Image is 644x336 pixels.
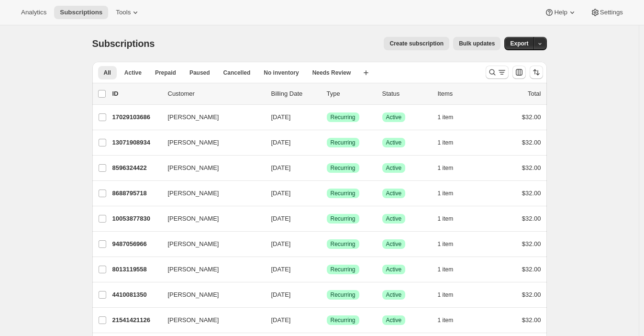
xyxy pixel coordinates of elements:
span: Help [554,9,567,16]
span: Needs Review [312,69,351,77]
span: [DATE] [271,215,291,222]
div: 10053877830[PERSON_NAME][DATE]SuccessRecurringSuccessActive1 item$32.00 [112,212,541,225]
p: Customer [168,89,264,99]
p: 4410081350 [112,290,160,300]
div: 21541421126[PERSON_NAME][DATE]SuccessRecurringSuccessActive1 item$32.00 [112,314,541,327]
span: Active [386,266,402,273]
span: 1 item [438,291,454,299]
p: 9487056966 [112,239,160,249]
button: [PERSON_NAME] [162,186,258,201]
span: $32.00 [522,190,541,197]
div: 9487056966[PERSON_NAME][DATE]SuccessRecurringSuccessActive1 item$32.00 [112,237,541,251]
button: 1 item [438,187,464,200]
span: Subscriptions [92,38,155,49]
div: 8596324422[PERSON_NAME][DATE]SuccessRecurringSuccessActive1 item$32.00 [112,161,541,175]
button: Bulk updates [453,37,500,50]
span: [PERSON_NAME] [168,163,219,173]
span: Recurring [331,190,355,197]
span: Active [386,316,402,324]
span: [PERSON_NAME] [168,138,219,147]
button: Customize table column order and visibility [512,66,526,79]
span: [DATE] [271,190,291,197]
div: 4410081350[PERSON_NAME][DATE]SuccessRecurringSuccessActive1 item$32.00 [112,288,541,302]
span: Create subscription [389,40,444,47]
span: [PERSON_NAME] [168,315,219,325]
span: Tools [116,9,131,16]
span: 1 item [438,113,454,121]
span: Cancelled [223,69,251,77]
p: 10053877830 [112,214,160,224]
div: 8013119558[PERSON_NAME][DATE]SuccessRecurringSuccessActive1 item$32.00 [112,263,541,276]
button: Export [504,37,534,50]
span: [DATE] [271,240,291,247]
span: Recurring [331,139,355,146]
button: 1 item [438,161,464,175]
p: 8013119558 [112,265,160,274]
p: 21541421126 [112,315,160,325]
button: Settings [585,6,629,19]
button: [PERSON_NAME] [162,211,258,226]
button: 1 item [438,288,464,302]
span: [DATE] [271,113,291,121]
span: Recurring [331,240,355,248]
span: 1 item [438,266,454,273]
span: [PERSON_NAME] [168,189,219,198]
button: Tools [110,6,146,19]
span: Recurring [331,113,355,121]
div: 13071908934[PERSON_NAME][DATE]SuccessRecurringSuccessActive1 item$32.00 [112,136,541,149]
p: 17029103686 [112,112,160,122]
span: Active [386,113,402,121]
button: 1 item [438,263,464,276]
span: 1 item [438,164,454,172]
span: Active [386,164,402,172]
button: [PERSON_NAME] [162,160,258,176]
span: $32.00 [522,291,541,298]
span: Analytics [21,9,46,16]
span: Export [510,40,528,47]
button: [PERSON_NAME] [162,135,258,150]
span: [PERSON_NAME] [168,290,219,300]
button: [PERSON_NAME] [162,287,258,302]
span: [PERSON_NAME] [168,112,219,122]
span: 1 item [438,190,454,197]
button: Sort the results [530,66,543,79]
span: [DATE] [271,266,291,273]
button: Subscriptions [54,6,108,19]
span: [PERSON_NAME] [168,265,219,274]
button: 1 item [438,212,464,225]
div: 17029103686[PERSON_NAME][DATE]SuccessRecurringSuccessActive1 item$32.00 [112,111,541,124]
p: 8688795718 [112,189,160,198]
span: No inventory [264,69,299,77]
button: Analytics [15,6,52,19]
span: 1 item [438,316,454,324]
span: Recurring [331,266,355,273]
span: Recurring [331,164,355,172]
p: 13071908934 [112,138,160,147]
p: Total [528,89,541,99]
span: Active [386,139,402,146]
span: $32.00 [522,139,541,146]
span: All [104,69,111,77]
span: $32.00 [522,316,541,324]
span: Bulk updates [459,40,495,47]
span: 1 item [438,139,454,146]
span: [DATE] [271,291,291,298]
button: 1 item [438,314,464,327]
span: [DATE] [271,139,291,146]
button: [PERSON_NAME] [162,313,258,328]
button: [PERSON_NAME] [162,110,258,125]
button: 1 item [438,136,464,149]
span: Active [386,291,402,299]
p: Status [382,89,430,99]
div: Items [438,89,486,99]
span: Paused [189,69,210,77]
span: Active [124,69,142,77]
span: [PERSON_NAME] [168,239,219,249]
button: Search and filter results [486,66,509,79]
span: $32.00 [522,113,541,121]
button: [PERSON_NAME] [162,236,258,252]
span: [PERSON_NAME] [168,214,219,224]
span: Active [386,240,402,248]
button: Create subscription [384,37,449,50]
span: [DATE] [271,164,291,171]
